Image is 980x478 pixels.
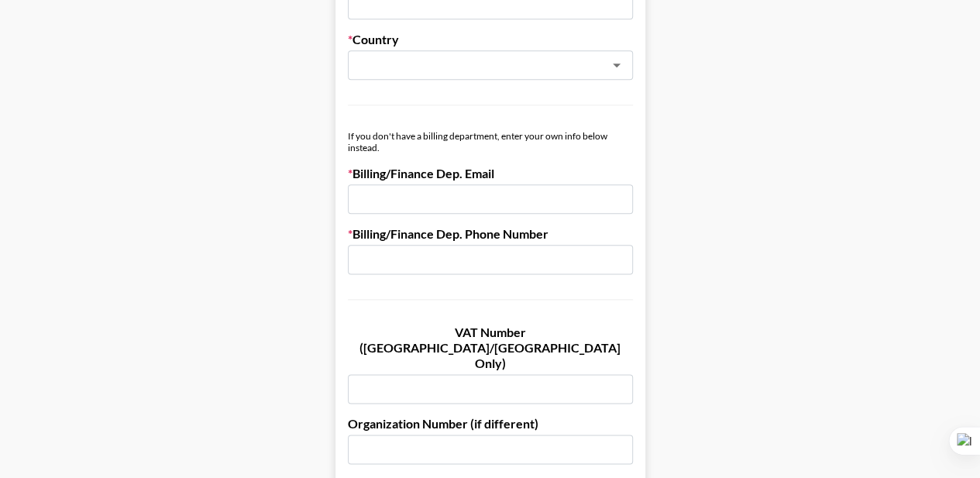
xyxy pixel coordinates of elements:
label: Country [348,32,633,47]
button: Open [606,54,628,76]
label: VAT Number ([GEOGRAPHIC_DATA]/[GEOGRAPHIC_DATA] Only) [348,325,633,371]
label: Billing/Finance Dep. Email [348,166,633,181]
label: Billing/Finance Dep. Phone Number [348,226,633,242]
label: Organization Number (if different) [348,416,633,432]
div: If you don't have a billing department, enter your own info below instead. [348,130,633,153]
